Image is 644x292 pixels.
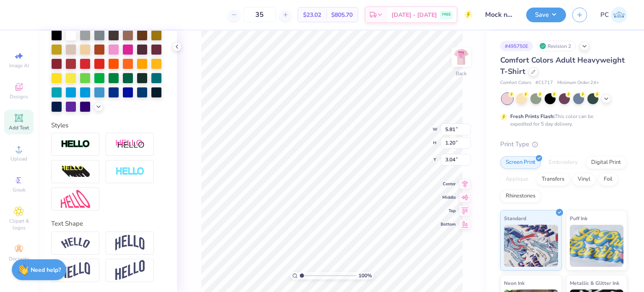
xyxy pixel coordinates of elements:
span: Top [441,208,456,214]
div: Vinyl [572,173,596,186]
strong: Need help? [31,266,61,274]
span: Standard [504,214,526,223]
div: Print Type [500,139,627,149]
span: $805.70 [331,11,353,19]
span: Add Text [9,124,29,131]
span: Bottom [441,221,456,227]
input: Untitled Design [479,6,520,23]
img: Stroke [61,139,90,149]
img: Rise [115,260,145,281]
div: Rhinestones [500,190,541,203]
span: Comfort Colors [500,79,531,87]
strong: Fresh Prints Flash: [510,113,555,120]
button: Save [526,8,566,22]
a: PC [600,7,627,23]
span: $23.02 [303,11,321,19]
div: Text Shape [51,219,164,229]
span: Puff Ink [570,214,587,223]
span: Image AI [9,62,29,69]
img: 3d Illusion [61,165,90,179]
img: Negative Space [115,167,145,176]
span: Comfort Colors Adult Heavyweight T-Shirt [500,55,625,76]
img: Flag [61,262,90,279]
span: FREE [442,12,451,18]
div: Applique [500,173,534,186]
img: Arch [115,235,145,251]
div: Styles [51,121,164,130]
img: Free Distort [61,190,90,208]
img: Shadow [115,139,145,150]
span: Decorate [9,255,29,262]
img: Standard [504,225,558,267]
div: Digital Print [586,156,626,169]
span: PC [600,10,609,20]
img: Puff Ink [570,225,624,267]
img: Arc [61,237,90,249]
span: Center [441,181,456,187]
span: Designs [10,93,28,100]
span: Clipart & logos [4,218,34,231]
span: 100 % [358,272,372,279]
div: Embroidery [543,156,583,169]
span: Neon Ink [504,279,525,287]
img: Back [453,49,470,66]
div: This color can be expedited for 5 day delivery. [510,113,613,128]
span: Upload [10,155,27,162]
div: Screen Print [500,156,541,169]
span: Metallic & Glitter Ink [570,279,619,287]
span: [DATE] - [DATE] [392,11,437,19]
span: Greek [13,187,26,193]
div: # 495750E [500,41,533,51]
div: Transfers [536,173,570,186]
div: Back [456,70,467,77]
input: – – [243,7,276,22]
span: # C1717 [535,79,553,87]
div: Revision 2 [537,41,576,51]
img: Priyanka Choudhary [611,7,627,23]
div: Foil [598,173,618,186]
span: Middle [441,195,456,200]
span: Minimum Order: 24 + [557,79,599,87]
